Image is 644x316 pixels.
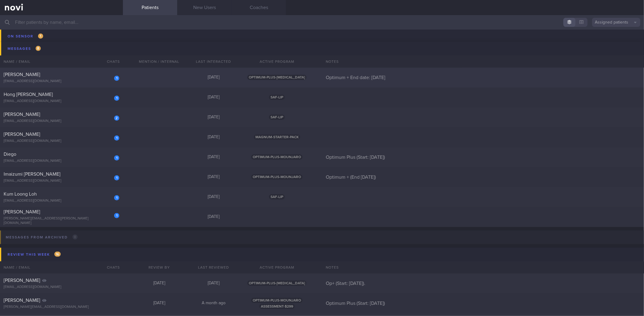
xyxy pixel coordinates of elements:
[251,298,303,303] span: OPTIMUM-PLUS-MOUNJARO
[72,235,78,240] span: 0
[4,209,40,214] span: [PERSON_NAME]
[241,56,313,68] div: Active Program
[186,301,241,306] div: A month ago
[186,95,241,100] div: [DATE]
[36,46,41,51] span: 8
[4,139,119,143] div: [EMAIL_ADDRESS][DOMAIN_NAME]
[186,56,241,68] div: Last Interacted
[186,194,241,200] div: [DATE]
[4,99,119,104] div: [EMAIL_ADDRESS][DOMAIN_NAME]
[322,75,644,81] div: Optimum + End date: [DATE]
[99,261,123,273] div: Chats
[4,152,16,157] span: Diego
[4,30,119,34] div: [PERSON_NAME][EMAIL_ADDRESS][DOMAIN_NAME]
[259,304,295,309] span: ASSESSMENT-$299
[6,251,62,259] div: Review this week
[254,135,300,140] span: MAGNUM-STARTER-PACK
[186,75,241,80] div: [DATE]
[259,27,270,33] div: 0
[322,56,644,68] div: Notes
[4,79,119,84] div: [EMAIL_ADDRESS][DOMAIN_NAME]
[4,179,119,183] div: [EMAIL_ADDRESS][DOMAIN_NAME]
[322,174,644,180] div: Optimum + (End [DATE])
[284,27,295,33] div: 0
[322,280,644,286] div: Op+ (Start: [DATE]).
[241,261,313,273] div: Active Program
[114,175,119,180] div: 1
[132,261,186,273] div: Review By
[4,159,119,163] div: [EMAIL_ADDRESS][DOMAIN_NAME]
[132,281,186,286] div: [DATE]
[322,261,644,273] div: Notes
[114,213,119,218] div: 1
[4,72,40,77] span: [PERSON_NAME]
[4,298,40,303] span: [PERSON_NAME]
[4,172,60,177] span: Imaizumi [PERSON_NAME]
[114,116,119,121] div: 2
[186,214,241,220] div: [DATE]
[186,135,241,140] div: [DATE]
[247,75,306,80] span: OPTIMUM-PLUS-[MEDICAL_DATA]
[4,132,40,137] span: [PERSON_NAME]
[54,252,61,257] span: 16
[4,216,119,225] div: [PERSON_NAME][EMAIL_ADDRESS][PERSON_NAME][DOMAIN_NAME]
[99,56,123,68] div: Chats
[322,300,644,306] div: Optimum Plus (Start: [DATE])
[132,56,186,68] div: Mention / Internal
[114,136,119,141] div: 1
[247,281,306,286] span: OPTIMUM-PLUS-[MEDICAL_DATA]
[271,27,283,33] div: 100
[4,285,119,289] div: [EMAIL_ADDRESS][DOMAIN_NAME]
[4,119,119,123] div: [EMAIL_ADDRESS][DOMAIN_NAME]
[114,155,119,161] div: 1
[269,194,285,199] span: SAF-LIP
[251,155,303,160] span: OPTIMUM-PLUS-MOUNJARO
[279,28,282,32] sub: %
[4,278,40,283] span: [PERSON_NAME]
[186,115,241,120] div: [DATE]
[322,154,644,160] div: Optimum Plus (Start: [DATE])
[114,76,119,81] div: 1
[4,112,40,117] span: [PERSON_NAME]
[4,92,53,97] span: Hong [PERSON_NAME]
[269,95,285,100] span: SAF-LIP
[592,18,640,27] button: Assigned patients
[251,174,303,180] span: OPTIMUM-PLUS-MOUNJARO
[186,174,241,180] div: [DATE]
[114,195,119,200] div: 1
[293,28,295,31] sub: %
[6,45,42,53] div: Messages
[4,199,119,203] div: [EMAIL_ADDRESS][DOMAIN_NAME]
[186,281,241,286] div: [DATE]
[4,233,79,241] div: Messages from Archived
[114,96,119,101] div: 1
[186,261,241,273] div: Last Reviewed
[4,305,119,309] div: [PERSON_NAME][EMAIL_ADDRESS][DOMAIN_NAME]
[261,28,264,31] sub: %
[132,301,186,306] div: [DATE]
[4,192,37,196] span: Kum Loong Loh
[269,115,285,120] span: SAF-LIP
[186,155,241,160] div: [DATE]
